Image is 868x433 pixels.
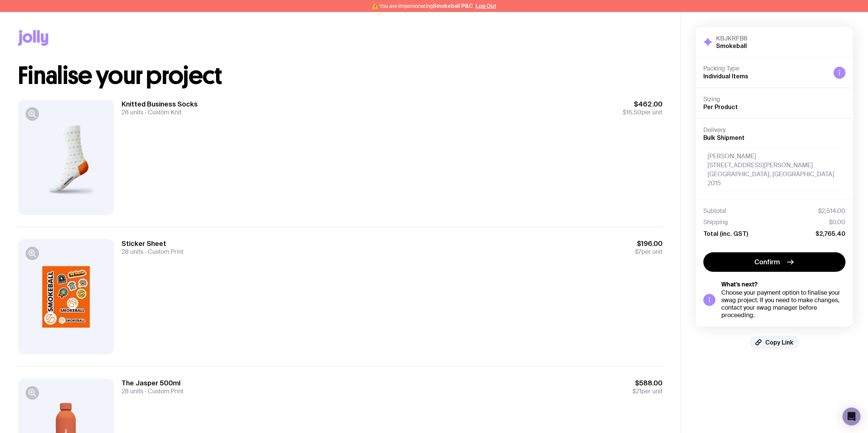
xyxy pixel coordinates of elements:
[635,239,662,248] span: $196.00
[122,248,143,256] span: 28 units
[703,148,845,192] div: [PERSON_NAME] [STREET_ADDRESS][PERSON_NAME] [GEOGRAPHIC_DATA], [GEOGRAPHIC_DATA] 2015
[721,289,845,319] div: Choose your payment option to finalise your swag project. If you need to make changes, contact yo...
[703,103,738,110] span: Per Product
[143,108,182,116] span: Custom Knit
[829,219,845,226] span: $0.00
[703,219,728,226] span: Shipping
[632,388,662,395] span: per unit
[703,252,845,272] button: Confirm
[632,387,641,395] span: $21
[476,3,496,9] button: Log Out
[143,248,183,256] span: Custom Print
[765,339,793,346] span: Copy Link
[721,281,845,288] h5: What’s next?
[703,96,845,103] h4: Sizing
[122,387,143,395] span: 28 units
[703,207,726,215] span: Subtotal
[623,100,662,109] span: $462.00
[635,248,662,256] span: per unit
[703,73,748,79] span: Individual Items
[703,230,748,237] span: Total (inc. GST)
[433,3,473,9] span: Smokeball P&C
[143,387,183,395] span: Custom Print
[122,239,183,248] h3: Sticker Sheet
[815,230,845,237] span: $2,765.40
[703,126,845,134] h4: Delivery
[716,42,748,49] h2: Smokeball
[623,109,662,116] span: per unit
[635,248,641,256] span: $7
[716,34,748,42] h3: KBJKRFB8
[842,408,860,426] div: Open Intercom Messenger
[754,258,780,267] span: Confirm
[122,100,198,109] h3: Knitted Business Socks
[703,65,827,72] h4: Packing Type
[749,336,799,349] button: Copy Link
[18,64,662,88] h1: Finalise your project
[632,379,662,388] span: $588.00
[372,3,473,9] span: ⚠️ You are impersonating
[818,207,845,215] span: $2,514.00
[122,379,183,388] h3: The Jasper 500ml
[703,134,745,141] span: Bulk Shipment
[623,108,641,116] span: $16.50
[122,108,143,116] span: 28 units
